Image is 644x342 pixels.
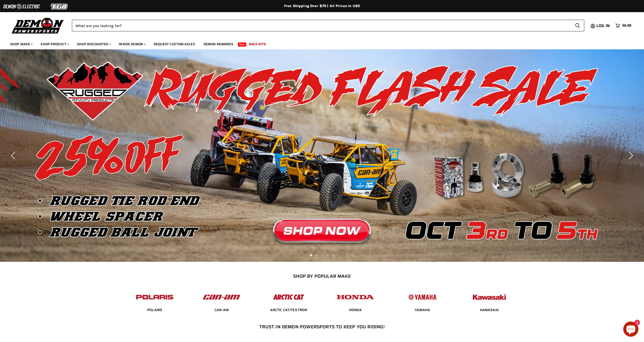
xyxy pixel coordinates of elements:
[9,151,19,161] button: Previous
[115,39,149,49] a: Inside Demon
[126,273,518,279] h2: SHOP BY POPULAR MAKE
[200,39,237,49] a: Demon Rewards
[119,4,525,8] div: Free Shipping Over $75 | All Prices In USD
[613,22,634,29] a: $0.00
[147,308,162,312] a: POLARIS
[147,308,162,313] span: POLARIS
[3,2,41,11] img: Demon Electric Logo 2
[132,324,513,329] h2: Trust In Demon Powersports To Keep You Riding!
[349,308,362,313] span: HONDA
[415,308,430,313] span: YAMAHA
[73,39,114,49] a: Shop Discounted
[571,20,584,31] button: Search
[245,39,270,49] a: Race Kits
[135,289,174,305] img: POPULAR_MAKE_logo_2_dba48cf1-af45-46d4-8f73-953a0f002620.jpg
[41,2,78,11] img: TGB Logo 2
[625,151,635,161] button: Next
[594,24,613,28] a: Log in
[270,308,307,312] a: ARCTIC CAT/TEXTRON
[202,289,241,305] img: POPULAR_MAKE_logo_1_adc20308-ab24-48c4-9fac-e3c1a623d575.jpg
[214,308,229,313] span: CAN-AM
[596,23,610,29] span: Log in
[470,289,509,305] img: POPULAR_MAKE_logo_6_76e8c46f-2d1e-4ecc-b320-194822857d41.jpg
[316,254,317,256] li: Page dot 2
[480,308,499,313] span: KAWASAKI
[270,308,307,313] span: ARCTIC CAT/TEXTRON
[622,23,631,28] span: $0.00
[72,20,571,31] input: Search
[150,39,199,49] a: Request Custom Axles
[622,322,640,338] inbox-online-store-chat: Shopify online store chat
[269,289,308,305] img: POPULAR_MAKE_logo_3_027535af-6171-4c5e-a9bc-f0eccd05c5d6.jpg
[310,254,312,256] li: Page dot 1
[238,42,247,47] span: New!
[327,254,329,256] li: Page dot 4
[480,308,499,312] a: KAWASAKI
[349,308,362,312] a: HONDA
[214,308,229,312] a: CAN-AM
[336,289,375,305] img: POPULAR_MAKE_logo_4_4923a504-4bac-4306-a1be-165a52280178.jpg
[6,37,630,49] ul: Main menu
[332,254,334,256] li: Page dot 5
[37,39,72,49] a: Shop Product
[402,289,442,305] img: POPULAR_MAKE_logo_5_20258e7f-293c-4aac-afa8-159eaa299126.jpg
[6,39,36,49] a: Shop Make
[72,20,584,31] form: Product
[415,308,430,312] a: YAMAHA
[321,254,323,256] li: Page dot 3
[10,16,66,34] img: Demon Powersports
